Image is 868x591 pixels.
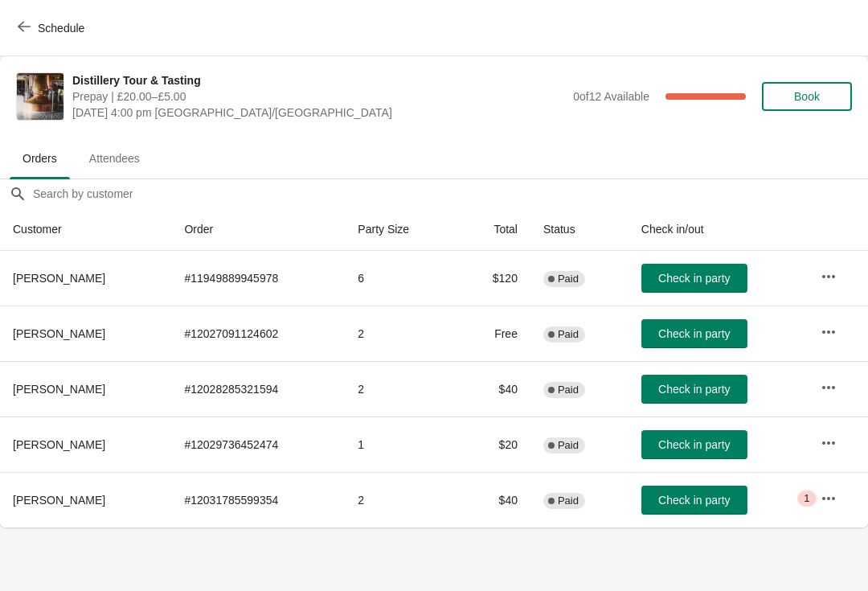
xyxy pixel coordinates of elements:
span: Check in party [658,494,730,507]
td: # 12031785599354 [171,472,345,527]
span: [PERSON_NAME] [13,383,105,396]
span: Prepay | £20.00–£5.00 [72,88,565,105]
span: Check in party [658,327,730,340]
span: Check in party [658,383,730,396]
td: $20 [457,417,530,472]
th: Status [530,208,628,251]
span: Paid [558,273,579,285]
span: Book [794,90,820,103]
span: Paid [558,328,579,341]
span: Paid [558,439,579,452]
td: 1 [345,417,457,472]
td: 2 [345,361,457,417]
td: 2 [345,472,457,527]
span: 1 [804,492,809,505]
span: Check in party [658,272,730,285]
button: Schedule [8,14,97,43]
td: # 12029736452474 [171,417,345,472]
span: Paid [558,495,579,507]
button: Check in party [641,430,747,459]
button: Check in party [641,486,747,515]
th: Total [457,208,530,251]
span: [PERSON_NAME] [13,438,105,451]
td: Free [457,306,530,361]
input: Search by customer [32,179,868,208]
td: # 12028285321594 [171,361,345,417]
td: # 12027091124602 [171,306,345,361]
span: [PERSON_NAME] [13,327,105,340]
button: Book [762,82,852,111]
span: [PERSON_NAME] [13,272,105,285]
td: $40 [457,361,530,417]
span: [DATE] 4:00 pm [GEOGRAPHIC_DATA]/[GEOGRAPHIC_DATA] [72,105,565,121]
th: Party Size [345,208,457,251]
th: Order [171,208,345,251]
button: Check in party [641,319,747,348]
span: Paid [558,384,579,396]
th: Check in/out [628,208,808,251]
span: Check in party [658,438,730,451]
img: Distillery Tour & Tasting [17,73,63,120]
span: Distillery Tour & Tasting [72,72,565,88]
span: Orders [10,144,70,173]
span: [PERSON_NAME] [13,494,105,507]
td: 2 [345,306,457,361]
td: $40 [457,472,530,527]
td: $120 [457,251,530,306]
button: Check in party [641,264,747,293]
td: 6 [345,251,457,306]
span: Schedule [38,22,84,35]
span: 0 of 12 Available [573,90,649,103]
button: Check in party [641,375,747,404]
td: # 11949889945978 [171,251,345,306]
span: Attendees [76,144,153,173]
